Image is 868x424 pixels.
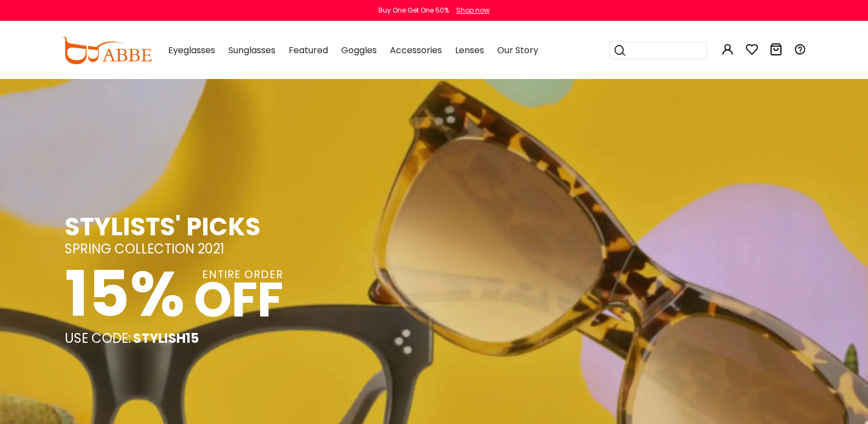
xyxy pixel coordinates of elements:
[65,257,185,331] div: 15%
[62,37,152,64] img: abbeglasses.com
[451,5,490,15] a: Shop now
[65,241,804,257] div: SPRING COLLECTION 2021
[341,44,377,56] span: Goggles
[133,331,199,346] div: STYLISH15
[194,281,283,319] div: OFF
[390,44,442,56] span: Accessories
[65,331,131,346] div: USE CODE:
[228,44,275,56] span: Sunglasses
[65,212,804,241] div: STYLISTS' PICKS
[455,44,484,56] span: Lenses
[456,5,490,15] div: Shop now
[497,44,538,56] span: Our Story
[289,44,328,56] span: Featured
[168,44,215,56] span: Eyeglasses
[378,5,449,15] div: Buy One Get One 50%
